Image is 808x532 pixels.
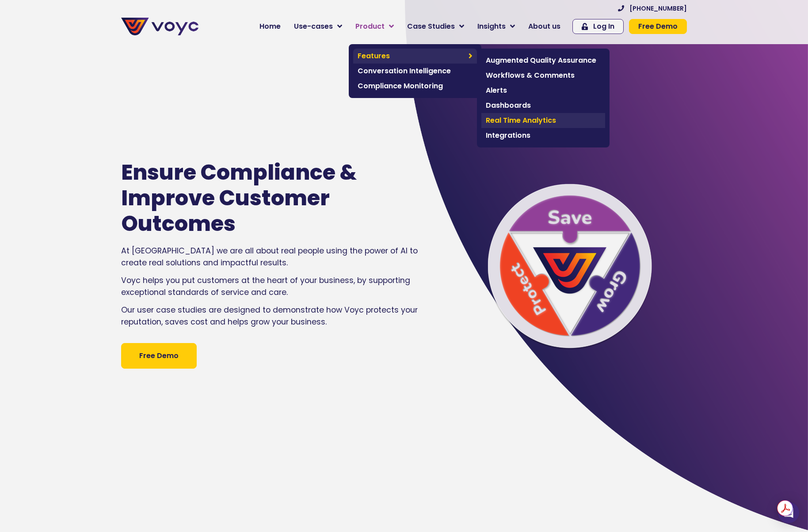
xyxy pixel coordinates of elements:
[259,21,281,32] span: Home
[486,55,601,66] span: Augmented Quality Assurance
[618,5,687,11] a: [PHONE_NUMBER]
[121,160,397,236] h1: Ensure Compliance & Improve Customer Outcomes
[121,18,198,35] img: voyc-full-logo
[486,70,601,81] span: Workflows & Comments
[629,19,687,34] a: Free Demo
[481,98,605,113] a: Dashboards
[522,18,567,35] a: About us
[486,115,601,126] span: Real Time Analytics
[353,64,477,79] a: Conversation Intelligence
[355,21,385,32] span: Product
[349,18,400,35] a: Product
[294,21,333,32] span: Use-cases
[477,21,506,32] span: Insights
[486,100,601,111] span: Dashboards
[481,83,605,98] a: Alerts
[407,21,455,32] span: Case Studies
[358,81,473,91] span: Compliance Monitoring
[182,184,224,192] a: Privacy Policy
[481,53,605,68] a: Augmented Quality Assurance
[481,113,605,128] a: Real Time Analytics
[528,21,560,32] span: About us
[638,23,678,30] span: Free Demo
[287,18,349,35] a: Use-cases
[486,85,601,96] span: Alerts
[358,66,473,76] span: Conversation Intelligence
[572,19,624,34] a: Log In
[253,18,287,35] a: Home
[486,130,601,141] span: Integrations
[121,275,423,298] p: Voyc helps you put customers at the heart of your business, by supporting exceptional standards o...
[629,5,687,11] span: [PHONE_NUMBER]
[481,128,605,143] a: Integrations
[121,245,423,268] p: At [GEOGRAPHIC_DATA] we are all about real people using the power of AI to create real solutions ...
[353,79,477,94] a: Compliance Monitoring
[117,72,147,82] span: Job title
[139,351,179,361] span: Free Demo
[353,49,477,64] a: Features
[121,343,197,369] a: Free Demo
[358,51,464,61] span: Features
[400,18,471,35] a: Case Studies
[481,68,605,83] a: Workflows & Comments
[121,304,423,328] p: Our user case studies are designed to demonstrate how Voyc protects your reputation, saves cost a...
[593,23,614,30] span: Log In
[471,18,522,35] a: Insights
[117,35,139,45] span: Phone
